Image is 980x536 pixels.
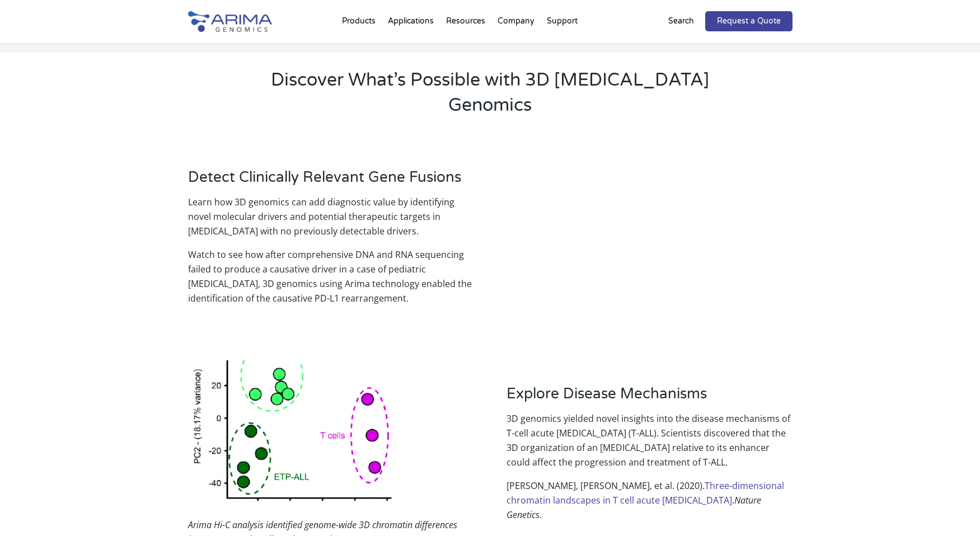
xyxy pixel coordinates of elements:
h3: Detect Clinically Relevant Gene Fusions [188,168,473,195]
p: Search [668,14,694,29]
iframe: vimeo-player [507,157,792,317]
p: Watch to see how after comprehensive DNA and RNA sequencing failed to produce a causative driver ... [188,247,473,305]
h3: Explore Disease Mechanisms [507,385,792,411]
img: Arima-Genomics-logo [188,11,272,32]
a: Request a Quote [705,11,793,31]
p: [PERSON_NAME], [PERSON_NAME], et al. (2020). . . [507,478,792,522]
img: Kloetgen_Nature Genetics_2020_Figure 1D [188,360,414,501]
a: Three-dimensional chromatin landscapes in T cell acute [MEDICAL_DATA] [507,479,784,506]
i: Nature Genetics [507,494,761,521]
h2: Discover What’s Possible with 3D [MEDICAL_DATA] Genomics [233,68,748,126]
p: 3D genomics yielded novel insights into the disease mechanisms of T-cell acute [MEDICAL_DATA] (T-... [507,411,792,478]
p: Learn how 3D genomics can add diagnostic value by identifying novel molecular drivers and potenti... [188,195,473,247]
